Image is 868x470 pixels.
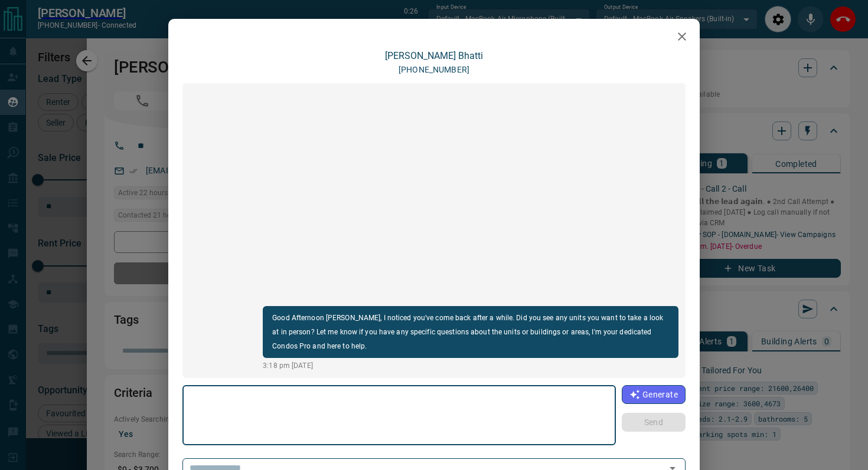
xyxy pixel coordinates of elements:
button: Generate [622,385,686,404]
a: [PERSON_NAME] Bhatti [385,50,483,61]
p: [PHONE_NUMBER] [399,64,469,76]
p: Good Afternoon [PERSON_NAME], I noticed you've come back after a while. Did you see any units you... [272,311,669,353]
p: 3:18 pm [DATE] [263,360,678,371]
